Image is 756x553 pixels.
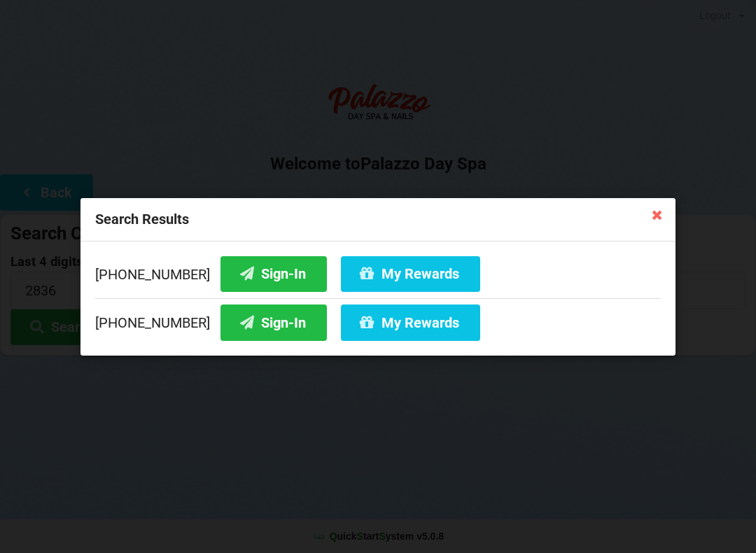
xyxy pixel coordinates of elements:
button: Sign-In [220,304,327,340]
button: My Rewards [341,304,480,340]
button: Sign-In [220,255,327,291]
div: Search Results [80,198,675,241]
button: My Rewards [341,255,480,291]
div: [PHONE_NUMBER] [95,297,661,340]
div: [PHONE_NUMBER] [95,255,661,297]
